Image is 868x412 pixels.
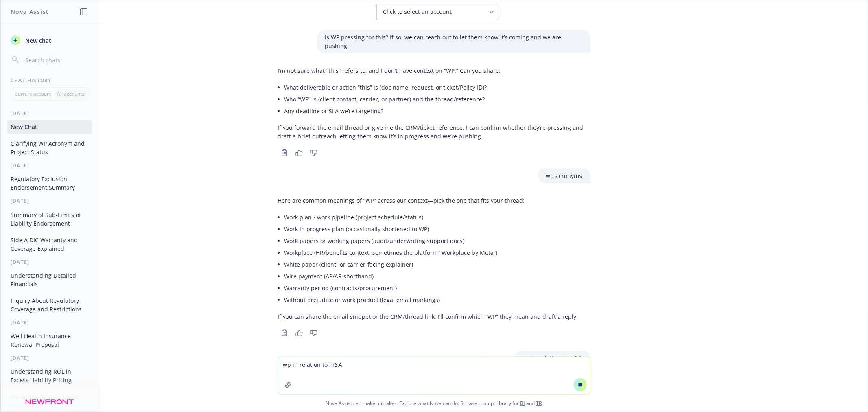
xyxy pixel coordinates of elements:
[307,327,320,339] button: Thumbs down
[1,110,98,117] div: [DATE]
[4,395,864,412] span: Nova Assist can make mistakes. Explore what Nova can do: Browse prompt library for and
[284,282,578,294] li: Warranty period (contracts/procurement)
[536,400,542,407] a: TR
[284,235,578,247] li: Work papers or working papers (audit/underwriting support docs)
[1,355,98,362] div: [DATE]
[7,269,92,291] button: Understanding Detailed Financials
[1,319,98,326] div: [DATE]
[7,137,92,159] button: Clarifying WP Acronym and Project Status
[284,270,578,282] li: Wire payment (AP/AR shorthand)
[278,196,578,205] p: Here are common meanings of “WP” across our context—pick the one that fits your thread:
[7,329,92,351] button: Well Health Insurance Renewal Proposal
[284,93,590,105] li: Who “WP” is (client contact, carrier, or partner) and the thread/reference?
[281,329,288,337] svg: Copy to clipboard
[7,208,92,230] button: Summary of Sub-Limits of Liability Endorsement
[284,247,578,259] li: Workplace (HR/benefits context, sometimes the platform “Workplace by Meta”)
[1,77,98,84] div: Chat History
[11,7,49,16] h1: Nova Assist
[278,312,578,321] p: If you can share the email snippet or the CRM/thread link, I’ll confirm which “WP” they mean and ...
[7,120,92,134] button: New Chat
[57,90,84,97] p: All accounts
[281,149,288,156] svg: Copy to clipboard
[278,123,590,140] p: If you forward the email thread or give me the CRM/ticket reference, I can confirm whether they’r...
[284,211,578,223] li: Work plan / work pipeline (project schedule/status)
[7,33,92,48] button: New chat
[7,233,92,255] button: Side A DIC Warranty and Coverage Explained
[307,147,320,158] button: Thumbs down
[1,259,98,265] div: [DATE]
[546,171,582,180] p: wp acronyms
[284,223,578,235] li: Work in progress plan (occasionally shortened to WP)
[15,90,51,97] p: Current account
[7,365,92,387] button: Understanding ROL in Excess Liability Pricing
[325,33,582,50] p: is WP pressing for this? If so, we can reach out to let them know it’s coming and we are pushing.
[7,172,92,194] button: Regulatory Exclusion Endorsement Summary
[1,197,98,204] div: [DATE]
[284,259,578,270] li: White paper (client- or carrier-facing explainer)
[284,81,590,93] li: What deliverable or action “this” is (doc name, request, or ticket/Policy ID)?
[376,4,498,20] button: Click to select an account
[7,294,92,316] button: Inquiry About Regulatory Coverage and Restrictions
[284,105,590,117] li: Any deadline or SLA we’re targeting?
[7,390,92,412] button: Marketing Status Update and Proposal Preview
[520,400,525,407] a: BI
[24,54,88,66] input: Search chats
[383,8,452,16] span: Click to select an account
[24,36,51,45] span: New chat
[523,354,582,362] p: wp in relation to m&A
[278,66,590,75] p: I’m not sure what “this” refers to, and I don’t have context on “WP.” Can you share:
[284,294,578,306] li: Without prejudice or work product (legal email markings)
[1,162,98,169] div: [DATE]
